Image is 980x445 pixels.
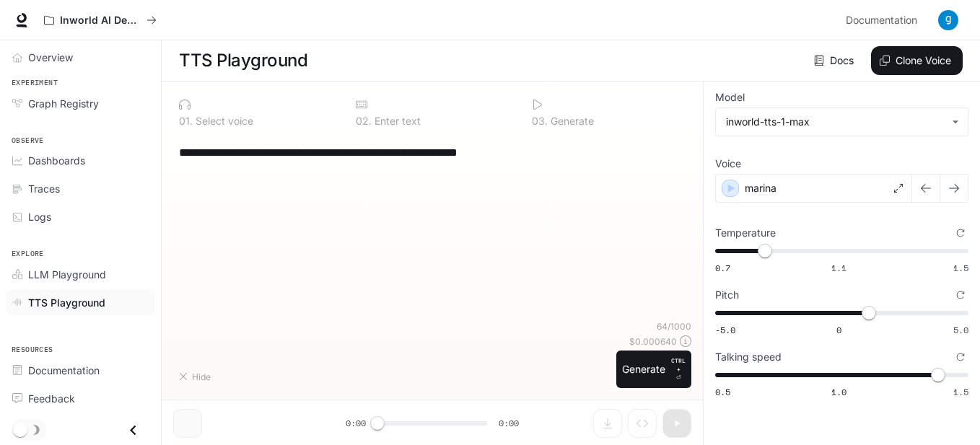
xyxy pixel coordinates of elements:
[840,6,928,35] a: Documentation
[38,6,163,35] button: All workspaces
[953,349,968,365] button: Reset to default
[715,352,782,362] p: Talking speed
[934,6,963,35] button: User avatar
[871,46,963,75] button: Clone Voice
[671,356,686,374] p: CTRL +
[173,365,219,388] button: Hide
[28,153,85,168] span: Dashboards
[6,148,155,173] a: Dashboards
[6,204,155,229] a: Logs
[715,290,739,300] p: Pitch
[356,116,372,126] p: 0 2 .
[28,267,106,282] span: LLM Playground
[28,363,100,378] span: Documentation
[60,14,141,27] p: Inworld AI Demos
[532,116,548,126] p: 0 3 .
[28,181,60,196] span: Traces
[6,290,155,315] a: TTS Playground
[13,421,27,437] span: Dark mode toggle
[831,262,846,274] span: 1.1
[715,386,730,398] span: 0.5
[953,287,968,303] button: Reset to default
[6,45,155,70] a: Overview
[831,386,846,398] span: 1.0
[28,209,51,224] span: Logs
[715,159,741,169] p: Voice
[938,10,958,30] img: User avatar
[811,46,859,75] a: Docs
[117,415,149,445] button: Close drawer
[953,225,968,241] button: Reset to default
[671,356,686,382] p: ⏎
[179,116,193,126] p: 0 1 .
[28,96,99,111] span: Graph Registry
[6,176,155,201] a: Traces
[193,116,253,126] p: Select voice
[715,324,735,336] span: -5.0
[28,391,75,406] span: Feedback
[726,115,945,129] div: inworld-tts-1-max
[715,228,776,238] p: Temperature
[953,262,968,274] span: 1.5
[616,351,691,388] button: GenerateCTRL +⏎
[953,386,968,398] span: 1.5
[745,181,776,195] p: marina
[28,295,105,310] span: TTS Playground
[836,324,841,336] span: 0
[28,50,73,65] span: Overview
[716,108,968,136] div: inworld-tts-1-max
[953,324,968,336] span: 5.0
[6,262,155,287] a: LLM Playground
[179,46,307,75] h1: TTS Playground
[715,262,730,274] span: 0.7
[6,91,155,116] a: Graph Registry
[372,116,421,126] p: Enter text
[715,92,745,102] p: Model
[6,386,155,411] a: Feedback
[6,358,155,383] a: Documentation
[846,12,917,30] span: Documentation
[548,116,594,126] p: Generate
